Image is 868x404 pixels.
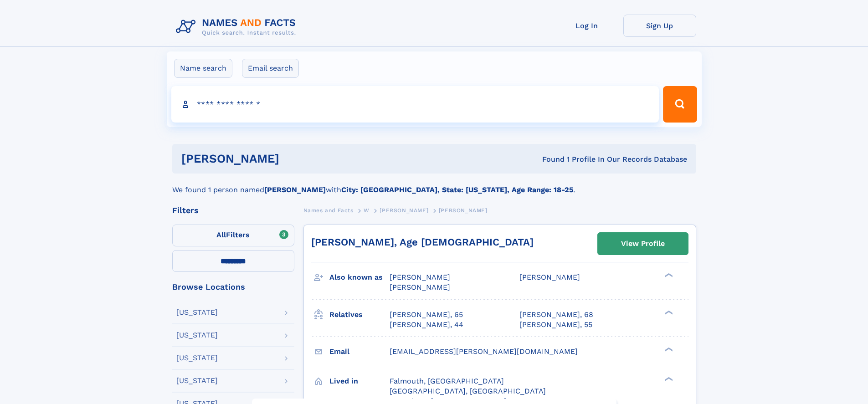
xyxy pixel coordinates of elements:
[390,347,578,356] span: [EMAIL_ADDRESS][PERSON_NAME][DOMAIN_NAME]
[390,320,463,330] a: [PERSON_NAME], 44
[329,307,390,322] h3: Relatives
[380,207,428,214] span: [PERSON_NAME]
[364,205,370,216] a: W
[390,310,463,320] a: [PERSON_NAME], 65
[176,377,218,384] div: [US_STATE]
[519,310,593,320] a: [PERSON_NAME], 68
[176,309,218,316] div: [US_STATE]
[380,205,428,216] a: [PERSON_NAME]
[176,332,218,339] div: [US_STATE]
[390,283,450,291] span: [PERSON_NAME]
[311,236,534,248] a: [PERSON_NAME], Age [DEMOGRAPHIC_DATA]
[364,207,370,214] span: W
[663,309,673,315] div: ❯
[264,185,326,194] b: [PERSON_NAME]
[390,377,504,385] span: Falmouth, [GEOGRAPHIC_DATA]
[172,206,294,215] div: Filters
[598,233,688,255] a: View Profile
[174,59,232,78] label: Name search
[663,376,673,382] div: ❯
[216,230,226,239] span: All
[329,270,390,285] h3: Also known as
[171,86,659,123] input: search input
[329,373,390,389] h3: Lived in
[176,354,218,362] div: [US_STATE]
[390,273,450,281] span: [PERSON_NAME]
[390,387,546,395] span: [GEOGRAPHIC_DATA], [GEOGRAPHIC_DATA]
[623,15,696,37] a: Sign Up
[172,283,294,291] div: Browse Locations
[303,205,354,216] a: Names and Facts
[242,59,299,78] label: Email search
[329,344,390,359] h3: Email
[411,154,687,164] div: Found 1 Profile In Our Records Database
[181,153,411,164] h1: [PERSON_NAME]
[439,207,488,214] span: [PERSON_NAME]
[621,233,665,254] div: View Profile
[663,272,673,278] div: ❯
[663,86,697,123] button: Search Button
[519,320,592,330] a: [PERSON_NAME], 55
[550,15,623,37] a: Log In
[172,15,303,39] img: Logo Names and Facts
[172,174,696,195] div: We found 1 person named with .
[519,273,580,281] span: [PERSON_NAME]
[172,225,294,246] label: Filters
[341,185,573,194] b: City: [GEOGRAPHIC_DATA], State: [US_STATE], Age Range: 18-25
[663,346,673,352] div: ❯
